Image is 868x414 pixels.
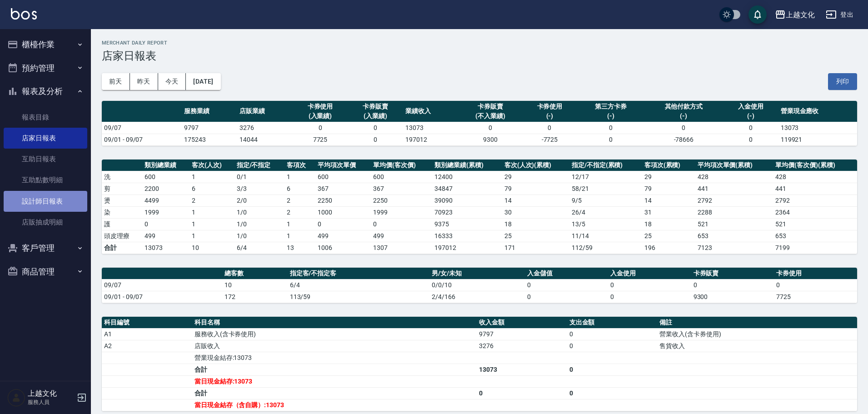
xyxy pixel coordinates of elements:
td: 燙 [102,195,142,206]
td: 13073 [403,122,459,134]
td: 112/59 [569,242,642,254]
td: 2250 [371,195,432,206]
td: 600 [371,171,432,183]
td: 售貨收入 [657,340,857,352]
th: 備註 [657,317,857,329]
button: 昨天 [130,73,158,90]
button: 報表及分析 [4,80,87,103]
td: 2 [190,195,234,206]
td: 0 [644,122,723,134]
td: 1006 [315,242,371,254]
td: 0 [142,218,190,230]
td: 13 [284,242,315,254]
td: 31 [642,206,695,218]
td: 6 [284,183,315,195]
td: 3276 [237,122,293,134]
td: 6/4 [288,279,430,291]
td: 13073 [778,122,857,134]
td: 1 [284,171,315,183]
td: 11 / 14 [569,230,642,242]
td: 7199 [773,242,857,254]
h2: Merchant Daily Report [102,40,857,46]
div: (入業績) [295,111,346,121]
button: 列印 [828,73,857,90]
table: a dense table [102,160,857,254]
td: 428 [695,171,773,183]
td: 70923 [432,206,502,218]
div: (不入業績) [461,111,520,121]
td: 0 / 1 [234,171,285,183]
td: 14044 [237,134,293,145]
td: 0 [525,279,608,291]
td: 9797 [477,328,567,340]
td: 0 [459,122,522,134]
button: 前天 [102,73,130,90]
div: (-) [647,111,721,121]
td: 25 [502,230,569,242]
td: 0 [691,279,774,291]
h5: 上越文化 [28,389,74,398]
button: 上越文化 [771,5,818,24]
th: 收入金額 [477,317,567,329]
td: 14 [502,195,569,206]
td: 7725 [774,291,857,303]
th: 科目名稱 [192,317,477,329]
div: 卡券使用 [524,102,575,111]
td: 521 [695,218,773,230]
th: 類別總業績 [142,160,190,171]
td: 0 [315,218,371,230]
th: 科目編號 [102,317,192,329]
td: 剪 [102,183,142,195]
td: 09/07 [102,122,182,134]
td: 1 [190,171,234,183]
td: 521 [773,218,857,230]
div: (-) [725,111,776,121]
td: 367 [315,183,371,195]
td: 服務收入(含卡券使用) [192,328,477,340]
td: 0 [293,122,348,134]
th: 卡券使用 [774,268,857,279]
td: 119921 [778,134,857,145]
div: 卡券使用 [295,102,346,111]
div: 卡券販賣 [461,102,520,111]
td: A2 [102,340,192,352]
td: 1 [284,218,315,230]
td: 1 / 0 [234,230,285,242]
th: 類別總業績(累積) [432,160,502,171]
h3: 店家日報表 [102,50,857,62]
td: 6 [190,183,234,195]
td: 1000 [315,206,371,218]
td: 367 [371,183,432,195]
button: 客戶管理 [4,236,87,260]
td: 當日現金結存（含自購）:13073 [192,399,477,411]
div: (-) [524,111,575,121]
table: a dense table [102,101,857,146]
td: 1 / 0 [234,218,285,230]
td: 0 [348,122,403,134]
th: 營業現金應收 [778,101,857,122]
a: 互助日報表 [4,149,87,170]
td: 合計 [192,387,477,399]
td: 2 [284,195,315,206]
td: 1999 [371,206,432,218]
td: 12400 [432,171,502,183]
td: A1 [102,328,192,340]
td: 營業收入(含卡券使用) [657,328,857,340]
th: 客次(人次)(累積) [502,160,569,171]
th: 客項次(累積) [642,160,695,171]
td: 2792 [773,195,857,206]
td: 653 [773,230,857,242]
td: 499 [142,230,190,242]
td: 1 [284,230,315,242]
td: 0 [723,134,778,145]
td: 0 [774,279,857,291]
td: 2792 [695,195,773,206]
td: 9300 [691,291,774,303]
td: 653 [695,230,773,242]
td: 0 [525,291,608,303]
td: 1 [190,206,234,218]
td: 0 [522,122,578,134]
button: 今天 [158,73,186,90]
td: 0 [577,122,644,134]
th: 指定/不指定(累積) [569,160,642,171]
